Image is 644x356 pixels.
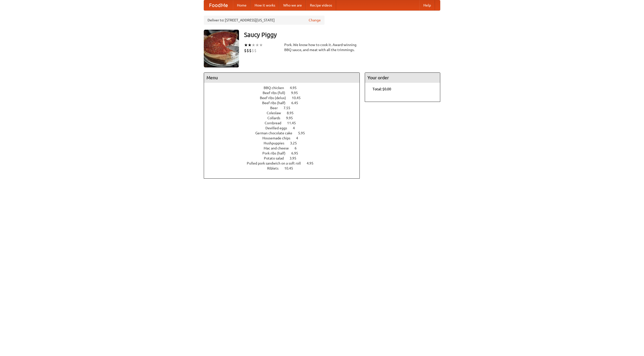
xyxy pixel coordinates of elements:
li: ★ [244,42,248,48]
li: $ [249,48,252,53]
a: BBQ chicken 4.95 [264,86,306,90]
a: Mac and cheese 6 [264,146,306,150]
div: Pork. We know how to cook it. Award-winning BBQ sauce, and meat with all the trimmings. [284,42,360,52]
span: BBQ chicken [264,86,289,90]
span: Collards [267,116,285,120]
span: Coleslaw [267,111,286,115]
li: ★ [248,42,252,48]
a: Who we are [279,0,306,10]
span: 6.45 [291,101,303,105]
li: $ [247,48,249,53]
span: 3.25 [290,141,302,145]
span: Cornbread [265,121,286,125]
a: Change [309,18,321,23]
a: Collards 9.95 [267,116,302,120]
a: Beef ribs (delux) 10.45 [260,96,310,100]
span: 7.55 [284,106,295,110]
a: Hushpuppies 3.25 [264,141,306,145]
span: 6 [295,146,302,150]
span: Potato salad [264,156,289,160]
a: FoodMe [204,0,233,10]
li: $ [254,48,257,53]
img: angular.jpg [204,30,239,67]
a: German chocolate cake 5.95 [255,131,314,135]
span: 5.95 [298,131,310,135]
a: Coleslaw 8.95 [267,111,303,115]
span: 10.45 [292,96,306,100]
h4: Your order [365,73,440,83]
div: Deliver to: [STREET_ADDRESS][US_STATE] [204,16,325,25]
span: Housemade chips [262,136,295,140]
span: Pulled pork sandwich on a soft roll [247,161,306,165]
a: How it works [251,0,279,10]
a: Pork ribs (half) 6.95 [262,151,307,155]
a: Riblets 10.45 [267,166,302,170]
li: $ [252,48,254,53]
span: 4 [296,136,303,140]
a: Housemade chips 4 [262,136,307,140]
a: Beef ribs (full) 9.95 [263,91,307,95]
span: Riblets [267,166,284,170]
span: 9.95 [291,91,303,95]
h4: Menu [204,73,359,83]
span: 11.45 [287,121,301,125]
li: ★ [259,42,263,48]
span: Mac and cheese [264,146,294,150]
span: Beef ribs (half) [262,101,291,105]
span: 4 [293,126,300,130]
a: Cornbread 11.45 [265,121,305,125]
span: 3.95 [290,156,301,160]
a: Pulled pork sandwich on a soft roll 4.95 [247,161,323,165]
li: $ [244,48,247,53]
span: 4.95 [290,86,302,90]
span: 9.95 [286,116,298,120]
h3: Saucy Piggy [244,30,440,40]
span: 8.95 [287,111,299,115]
span: Beef ribs (delux) [260,96,291,100]
a: Home [233,0,251,10]
span: Hushpuppies [264,141,289,145]
span: Devilled eggs [265,126,292,130]
b: Total: $0.00 [373,87,391,91]
span: Beef ribs (full) [263,91,290,95]
li: ★ [255,42,259,48]
li: ★ [252,42,255,48]
span: 10.45 [284,166,298,170]
a: Help [419,0,435,10]
span: Pork ribs (half) [262,151,291,155]
span: 6.95 [291,151,303,155]
span: German chocolate cake [255,131,297,135]
a: Potato salad 3.95 [264,156,306,160]
a: Recipe videos [306,0,336,10]
a: Devilled eggs 4 [265,126,304,130]
a: Beer 7.55 [270,106,300,110]
span: Beer [270,106,283,110]
span: 4.95 [307,161,318,165]
a: Beef ribs (half) 6.45 [262,101,307,105]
